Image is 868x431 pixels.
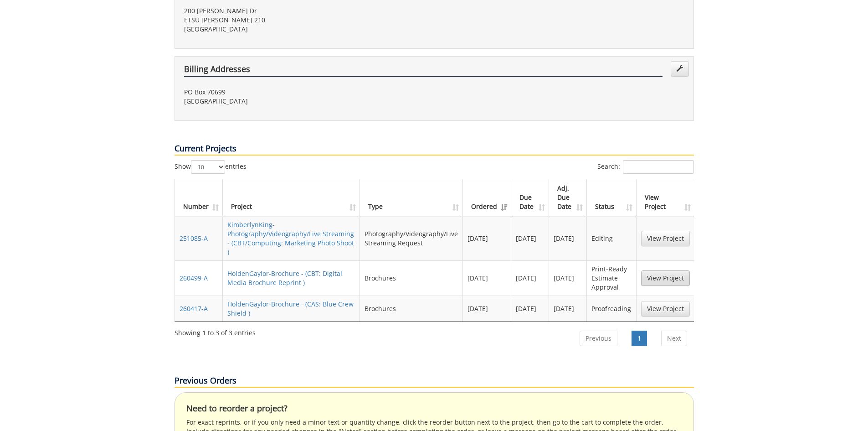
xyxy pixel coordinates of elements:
td: [DATE] [511,296,549,322]
p: Previous Orders [175,375,694,388]
p: 200 [PERSON_NAME] Dr [184,6,427,16]
th: Project: activate to sort column ascending [223,179,360,216]
td: Editing [587,216,636,260]
a: Previous [580,331,617,346]
th: Status: activate to sort column ascending [587,179,636,216]
td: Proofreading [587,296,636,322]
th: Adj. Due Date: activate to sort column ascending [549,179,587,216]
td: [DATE] [511,216,549,260]
a: Edit Addresses [671,61,689,77]
td: Brochures [360,296,463,322]
a: 251085-A [180,234,208,243]
a: 260499-A [180,274,208,282]
td: Print-Ready Estimate Approval [587,260,636,296]
label: Show entries [175,160,247,174]
a: 1 [632,331,647,346]
p: Current Projects [175,143,694,156]
td: [DATE] [511,260,549,296]
a: 260417-A [180,304,208,313]
td: [DATE] [549,296,587,322]
select: Showentries [191,160,225,174]
h4: Need to reorder a project? [186,404,682,413]
a: View Project [641,231,690,246]
a: HoldenGaylor-Brochure - (CBT: Digital Media Brochure Reprint ) [227,269,342,287]
td: [DATE] [463,216,511,260]
th: Number: activate to sort column ascending [175,179,223,216]
div: Showing 1 to 3 of 3 entries [175,325,256,338]
p: [GEOGRAPHIC_DATA] [184,97,427,106]
th: View Project: activate to sort column ascending [637,179,694,216]
h4: Billing Addresses [184,65,663,77]
td: [DATE] [463,260,511,296]
a: View Project [641,301,690,317]
a: Next [661,331,687,346]
td: [DATE] [549,260,587,296]
p: ETSU [PERSON_NAME] 210 [184,16,427,25]
th: Due Date: activate to sort column ascending [511,179,549,216]
a: HoldenGaylor-Brochure - (CAS: Blue Crew Shield ) [227,300,354,317]
td: [DATE] [463,296,511,322]
a: View Project [641,270,690,286]
label: Search: [597,160,694,174]
input: Search: [623,160,694,174]
th: Ordered: activate to sort column ascending [463,179,511,216]
th: Type: activate to sort column ascending [360,179,463,216]
td: Photography/Videography/Live Streaming Request [360,216,463,260]
td: [DATE] [549,216,587,260]
p: PO Box 70699 [184,88,427,97]
td: Brochures [360,260,463,296]
a: KimberlynKing-Photography/Videography/Live Streaming - (CBT/Computing: Marketing Photo Shoot ) [227,220,354,256]
p: [GEOGRAPHIC_DATA] [184,25,427,34]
